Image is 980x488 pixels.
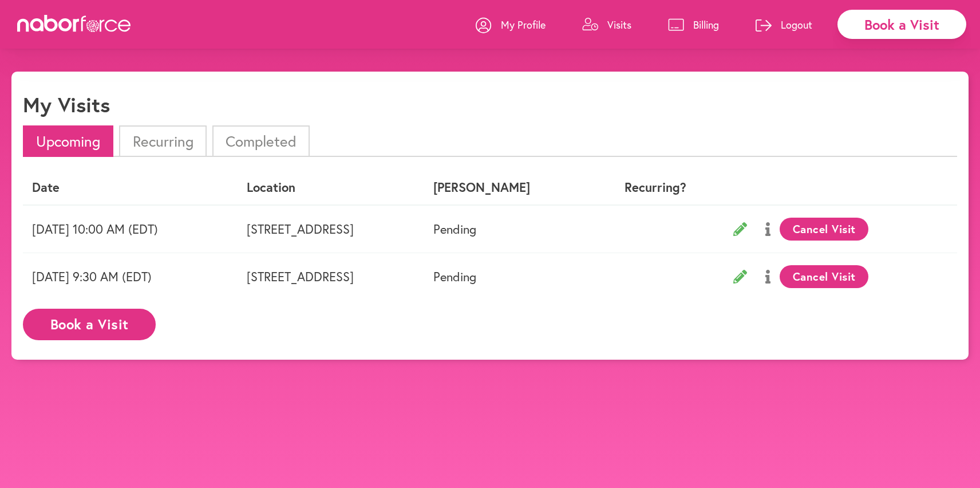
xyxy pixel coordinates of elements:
p: Billing [693,18,719,32]
button: Cancel Visit [780,218,868,241]
p: Logout [781,18,812,32]
td: [STREET_ADDRESS] [238,205,424,253]
a: Logout [756,7,812,42]
td: Pending [424,253,595,300]
button: Book a Visit [23,309,156,340]
li: Upcoming [23,125,113,157]
a: Billing [668,7,719,42]
a: Visits [582,7,631,42]
li: Completed [212,125,310,157]
th: Recurring? [596,171,716,204]
td: [DATE] 9:30 AM (EDT) [23,253,238,300]
td: Pending [424,205,595,253]
h1: My Visits [23,92,110,117]
a: Book a Visit [23,317,156,328]
p: My Profile [501,18,546,32]
a: My Profile [476,7,546,42]
td: [DATE] 10:00 AM (EDT) [23,205,238,253]
button: Cancel Visit [780,265,868,288]
th: Date [23,171,238,204]
td: [STREET_ADDRESS] [238,253,424,300]
p: Visits [607,18,631,32]
th: Location [238,171,424,204]
li: Recurring [119,125,206,157]
th: [PERSON_NAME] [424,171,595,204]
div: Book a Visit [837,10,966,39]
